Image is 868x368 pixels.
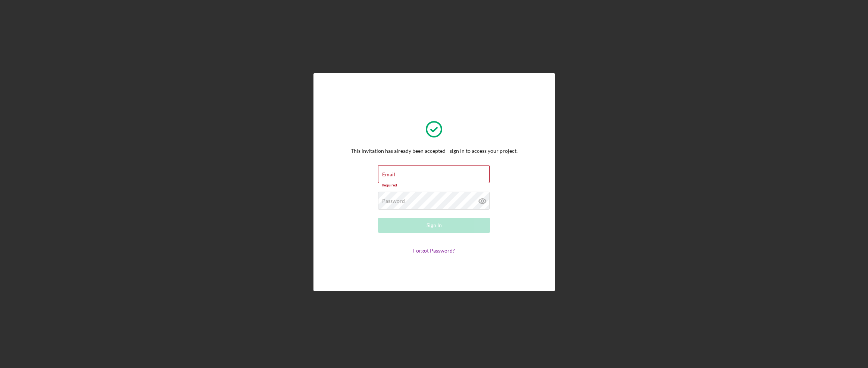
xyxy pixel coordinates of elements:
[413,247,455,254] a: Forgot Password?
[382,171,395,177] label: Email
[427,218,442,233] div: Sign In
[378,218,490,233] button: Sign In
[382,198,405,204] label: Password
[351,148,518,154] div: This invitation has already been accepted - sign in to access your project.
[378,183,490,188] div: Required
